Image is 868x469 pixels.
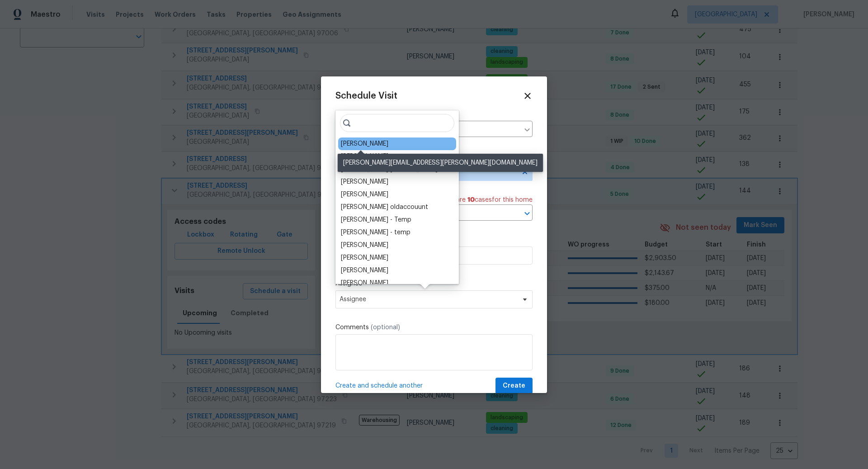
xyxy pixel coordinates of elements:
span: Schedule Visit [335,91,397,100]
button: Open [521,207,533,220]
span: Create [503,380,525,392]
div: [PERSON_NAME] [341,152,388,161]
div: [PERSON_NAME] [341,241,388,250]
div: [PERSON_NAME] [341,139,388,148]
label: Comments [335,323,533,332]
div: [PERSON_NAME] [341,253,388,262]
div: [PERSON_NAME][EMAIL_ADDRESS][PERSON_NAME][DOMAIN_NAME] [338,154,543,172]
span: Assignee [340,296,517,303]
div: [PERSON_NAME] oldaccouunt [341,203,428,212]
div: [PERSON_NAME] - temp [341,228,410,237]
span: There are case s for this home [439,195,533,204]
span: Create and schedule another [335,381,423,390]
div: [PERSON_NAME] [341,266,388,275]
div: [PERSON_NAME] [341,177,388,186]
div: [PERSON_NAME] [341,279,388,288]
span: 10 [467,197,475,203]
button: Create [495,378,533,394]
div: [PERSON_NAME] - Temp [341,215,411,224]
div: [PERSON_NAME] [341,190,388,199]
span: Close [523,91,533,101]
span: (optional) [371,324,400,331]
